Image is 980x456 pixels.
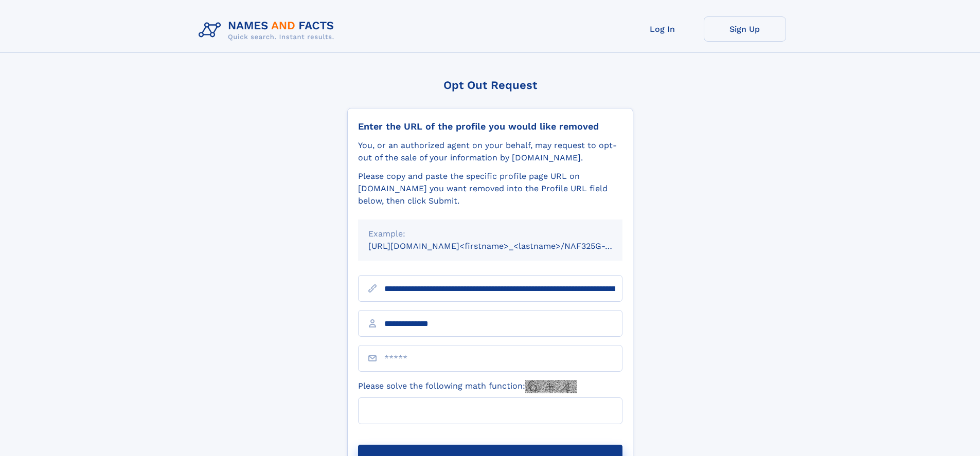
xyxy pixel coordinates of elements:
div: Please copy and paste the specific profile page URL on [DOMAIN_NAME] you want removed into the Pr... [358,170,622,207]
img: Logo Names and Facts [194,16,343,44]
div: Enter the URL of the profile you would like removed [358,121,622,132]
a: Sign Up [704,16,786,42]
div: You, or an authorized agent on your behalf, may request to opt-out of the sale of your informatio... [358,139,622,164]
a: Log In [621,16,704,42]
div: Opt Out Request [347,79,633,92]
label: Please solve the following math function: [358,380,577,393]
small: [URL][DOMAIN_NAME]<firstname>_<lastname>/NAF325G-xxxxxxxx [368,241,642,251]
div: Example: [368,228,612,240]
